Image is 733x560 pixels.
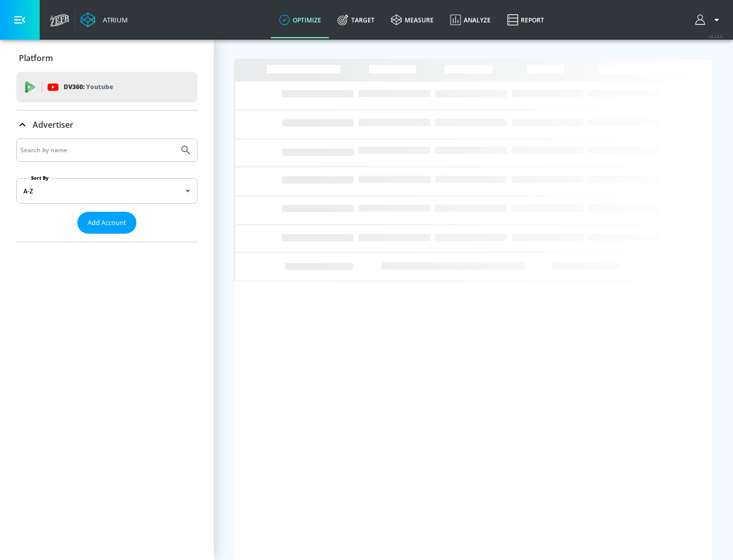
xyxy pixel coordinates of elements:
p: Advertiser [33,119,73,130]
a: Atrium [80,12,128,27]
span: v 4.24.0 [709,34,723,39]
p: Youtube [86,81,113,92]
a: Report [499,2,552,38]
div: Atrium [99,15,128,24]
span: Add Account [88,217,126,229]
button: Add Account [77,212,136,234]
input: Search by name [20,144,175,157]
div: Platform [16,44,198,72]
a: Target [329,2,383,38]
nav: list of Advertiser [16,234,198,242]
a: Analyze [442,2,499,38]
p: DV360: [64,81,113,93]
a: optimize [271,2,329,38]
div: Advertiser [16,110,198,139]
a: measure [383,2,442,38]
div: A-Z [16,178,198,204]
div: DV360: Youtube [16,72,198,102]
p: Platform [19,52,53,64]
div: Advertiser [16,138,198,242]
label: Sort By [29,175,51,181]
